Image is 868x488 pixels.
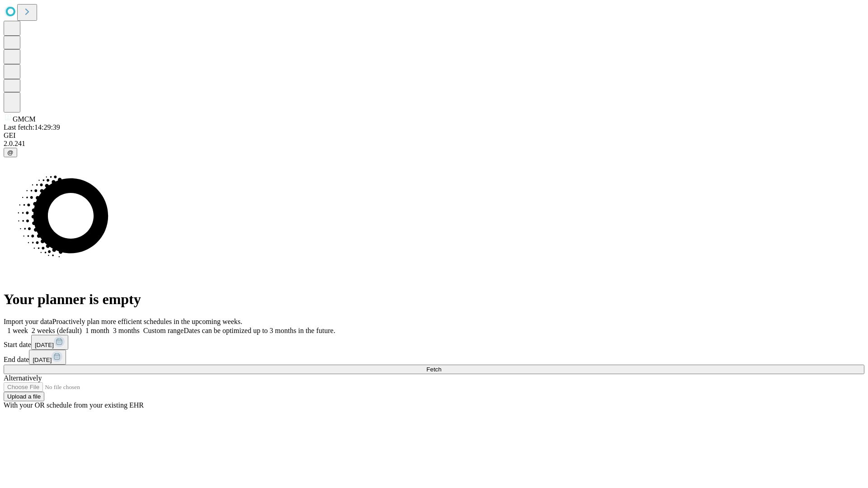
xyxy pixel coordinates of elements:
[4,335,864,350] div: Start date
[4,374,42,382] span: Alternatively
[4,318,52,325] span: Import your data
[4,131,864,140] div: GEI
[4,401,144,409] span: With your OR schedule from your existing EHR
[35,342,54,348] span: [DATE]
[4,148,17,157] button: @
[31,335,68,350] button: [DATE]
[4,123,60,131] span: Last fetch: 14:29:39
[184,327,335,334] span: Dates can be optimized up to 3 months in the future.
[33,357,52,363] span: [DATE]
[29,350,66,365] button: [DATE]
[13,115,36,123] span: GMCM
[4,365,864,374] button: Fetch
[4,350,864,365] div: End date
[52,318,242,325] span: Proactively plan more efficient schedules in the upcoming weeks.
[85,327,109,334] span: 1 month
[7,149,14,156] span: @
[4,291,864,308] h1: Your planner is empty
[32,327,82,334] span: 2 weeks (default)
[143,327,184,334] span: Custom range
[4,392,44,401] button: Upload a file
[113,327,140,334] span: 3 months
[7,327,28,334] span: 1 week
[4,140,864,148] div: 2.0.241
[426,366,441,373] span: Fetch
